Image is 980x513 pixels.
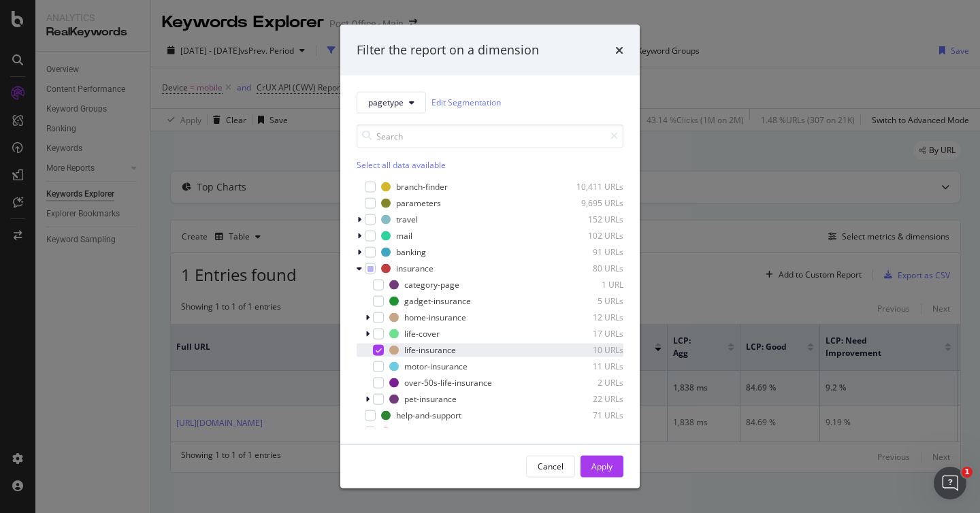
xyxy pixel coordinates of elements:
div: site-admin [396,426,436,437]
div: 11 URLs [557,361,623,372]
input: Search [357,124,623,148]
div: 12 URLs [557,312,623,323]
div: 71 URLs [557,410,623,421]
div: travel [396,214,418,225]
div: help-and-support [396,410,461,421]
div: Filter the report on a dimension [357,42,539,59]
div: gadget-insurance [404,295,471,307]
div: 102 URLs [557,230,623,242]
div: times [615,42,623,59]
div: life-insurance [404,344,456,356]
div: category-page [404,279,459,291]
div: 37 URLs [557,426,623,437]
div: Cancel [538,461,563,472]
div: branch-finder [396,181,448,193]
div: life-cover [404,328,440,340]
button: Cancel [526,455,575,477]
div: parameters [396,197,441,209]
div: 17 URLs [557,328,623,340]
div: insurance [396,263,434,274]
div: 22 URLs [557,393,623,405]
div: modal [340,25,640,489]
div: 152 URLs [557,214,623,225]
span: 1 [962,467,973,478]
div: home-insurance [404,312,466,323]
div: 1 URL [557,279,623,291]
div: pet-insurance [404,393,457,405]
a: Edit Segmentation [431,95,501,110]
div: 80 URLs [557,263,623,274]
button: pagetype [357,91,426,113]
div: Apply [591,461,612,472]
div: motor-insurance [404,361,468,372]
button: Apply [581,455,623,477]
div: 5 URLs [557,295,623,307]
div: Select all data available [357,159,623,170]
div: mail [396,230,412,242]
div: over-50s-life-insurance [404,377,492,388]
div: banking [396,246,426,258]
div: 10 URLs [557,344,623,356]
div: 9,695 URLs [557,197,623,209]
span: pagetype [368,97,404,108]
div: 2 URLs [557,377,623,388]
iframe: Intercom live chat [934,467,966,499]
div: 10,411 URLs [557,181,623,193]
div: 91 URLs [557,246,623,258]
